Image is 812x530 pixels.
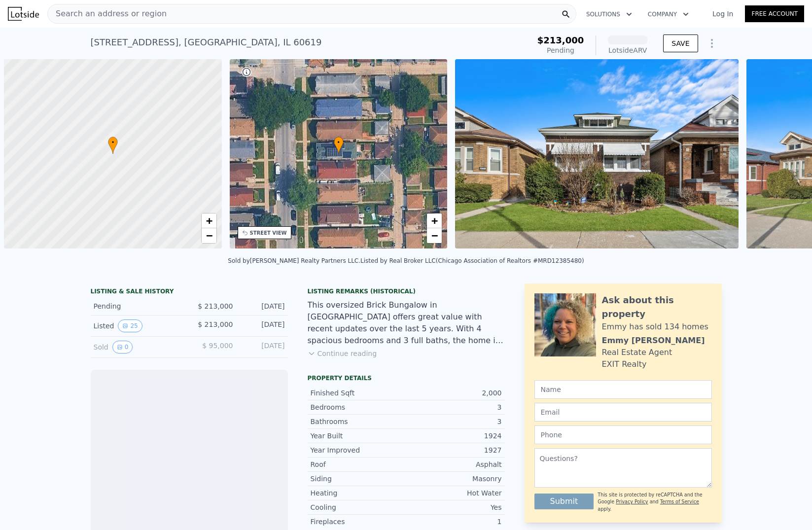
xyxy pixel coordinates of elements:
div: Property details [308,374,505,382]
span: + [206,214,212,227]
div: Cooling [311,502,406,512]
div: Yes [406,502,502,512]
a: Free Account [745,5,804,22]
span: $ 213,000 [198,302,233,310]
span: $ 95,000 [202,342,233,350]
img: Lotside [8,7,39,21]
div: Year Built [311,431,406,441]
button: Company [640,5,697,23]
div: 1927 [406,445,502,455]
div: [DATE] [241,319,285,332]
div: Real Estate Agent [602,347,672,358]
div: Heating [311,488,406,498]
span: Search an address or region [48,8,167,20]
div: Asphalt [406,459,502,469]
span: $ 213,000 [198,320,233,328]
span: • [334,138,344,147]
button: Show Options [702,34,722,53]
span: • [108,138,118,147]
a: Zoom out [202,228,216,243]
span: − [431,229,438,242]
div: STREET VIEW [250,229,287,237]
div: Sold by [PERSON_NAME] Realty Partners LLC . [228,257,360,264]
div: Emmy [PERSON_NAME] [602,335,705,347]
input: Email [534,403,712,422]
div: Pending [94,301,181,311]
a: Terms of Service [660,499,699,504]
span: − [206,229,212,242]
div: Emmy has sold 134 homes [602,321,708,333]
div: Listing Remarks (Historical) [308,287,505,295]
span: $213,000 [537,35,584,45]
a: Zoom in [202,213,216,228]
div: Roof [311,459,406,469]
div: Bedrooms [311,402,406,412]
div: • [108,137,118,154]
div: 2,000 [406,388,502,398]
a: Zoom in [427,213,442,228]
div: Pending [537,45,584,55]
a: Zoom out [427,228,442,243]
div: 3 [406,417,502,426]
div: This oversized Brick Bungalow in [GEOGRAPHIC_DATA] offers great value with recent updates over th... [308,299,505,347]
div: Year Improved [311,445,406,455]
div: [STREET_ADDRESS] , [GEOGRAPHIC_DATA] , IL 60619 [91,35,322,49]
div: 3 [406,402,502,412]
button: SAVE [663,35,698,52]
div: Siding [311,474,406,484]
div: [DATE] [241,301,285,311]
div: Bathrooms [311,417,406,426]
a: Privacy Policy [616,499,648,504]
button: Solutions [578,5,640,23]
div: Ask about this property [602,293,712,321]
span: + [431,214,438,227]
div: 1924 [406,431,502,441]
div: Fireplaces [311,517,406,527]
a: Log In [701,9,745,19]
input: Phone [534,425,712,444]
div: Lotside ARV [608,45,647,55]
div: Masonry [406,474,502,484]
div: [DATE] [241,341,285,353]
div: 1 [406,517,502,527]
div: Listed [94,319,181,332]
div: Hot Water [406,488,502,498]
div: This site is protected by reCAPTCHA and the Google and apply. [598,492,711,513]
button: View historical data [112,341,133,353]
div: Listed by Real Broker LLC (Chicago Association of Realtors #MRD12385480) [360,257,584,264]
img: Sale: 139241355 Parcel: 18011032 [455,59,739,248]
div: LISTING & SALE HISTORY [91,287,288,297]
div: EXIT Realty [602,358,647,370]
button: Continue reading [308,349,377,358]
div: • [334,137,344,154]
button: Submit [534,494,594,509]
input: Name [534,380,712,399]
button: View historical data [118,319,142,332]
div: Sold [94,341,181,353]
div: Finished Sqft [311,388,406,398]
